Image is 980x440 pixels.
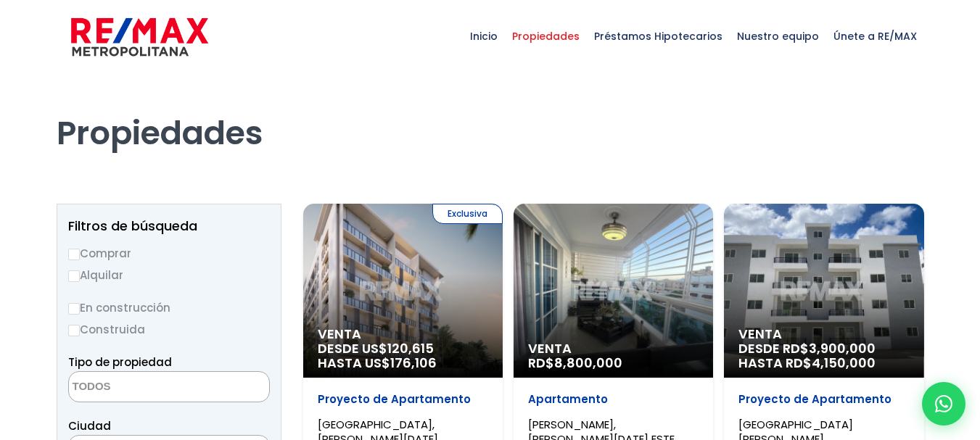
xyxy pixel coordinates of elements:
span: Ciudad [68,418,111,433]
span: DESDE US$ [318,341,488,370]
span: RD$ [528,354,622,372]
label: Alquilar [68,266,270,284]
span: DESDE RD$ [738,341,909,370]
span: Inicio [463,14,505,58]
input: Construida [68,325,80,336]
label: En construcción [68,299,270,317]
label: Comprar [68,244,270,262]
label: Construida [68,320,270,339]
span: Tipo de propiedad [68,354,172,370]
span: HASTA US$ [318,356,488,370]
span: HASTA RD$ [738,356,909,370]
span: Propiedades [505,14,587,58]
span: 120,615 [387,339,434,357]
span: 3,900,000 [809,339,876,357]
span: 176,106 [390,354,437,372]
img: remax-metropolitana-logo [71,15,208,59]
input: En construcción [68,303,80,315]
span: Únete a RE/MAX [826,14,924,58]
h2: Filtros de búsqueda [68,219,270,233]
input: Alquilar [68,270,80,282]
span: Exclusiva [432,204,503,224]
span: Venta [738,327,909,341]
p: Proyecto de Apartamento [318,392,488,407]
p: Apartamento [528,392,699,407]
span: Nuestro equipo [730,14,826,58]
textarea: Search [69,372,210,403]
span: 4,150,000 [812,354,876,372]
span: Préstamos Hipotecarios [587,14,730,58]
input: Comprar [68,249,80,260]
span: 8,800,000 [554,354,622,372]
p: Proyecto de Apartamento [738,392,909,407]
span: Venta [318,327,488,341]
span: Venta [528,341,699,356]
h1: Propiedades [57,73,924,153]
